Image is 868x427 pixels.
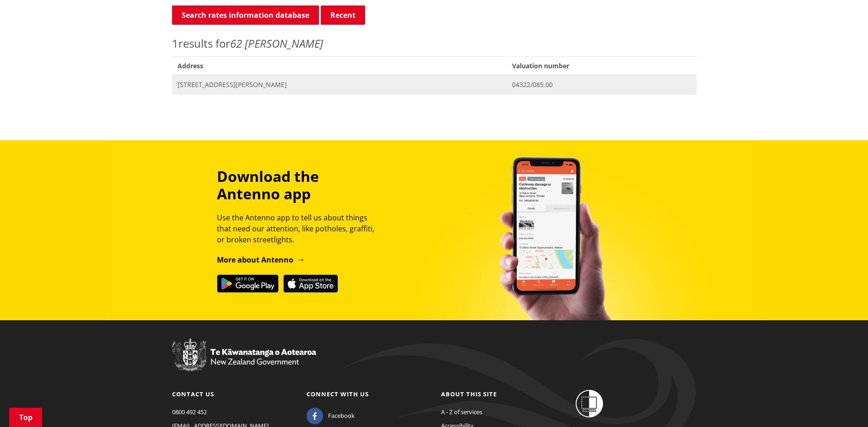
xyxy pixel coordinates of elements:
[307,411,355,420] a: Facebook
[576,390,603,417] img: Shielded
[328,411,355,421] span: Facebook
[441,390,497,398] a: About this site
[172,390,214,398] a: Contact us
[172,408,207,416] a: 0800 492 452
[172,36,178,51] span: 1
[230,36,323,51] em: 62 [PERSON_NAME]
[826,389,859,422] iframe: Messenger Launcher
[321,5,365,25] button: Recent
[217,168,383,203] h3: Download the Antenno app
[217,255,305,265] a: More about Antenno
[178,80,501,89] span: [STREET_ADDRESS][PERSON_NAME]
[307,390,369,398] a: Connect with us
[507,56,696,75] span: Valuation number
[172,75,696,94] a: [STREET_ADDRESS][PERSON_NAME] 04322/085.00
[9,408,42,427] a: Top
[172,5,319,25] button: Search rates information database
[217,212,383,245] p: Use the Antenno app to tell us about things that need our attention, like potholes, graffiti, or ...
[172,56,507,75] span: Address
[172,35,696,52] p: results for
[172,359,316,367] a: New Zealand Government
[217,274,279,293] img: Get it on Google Play
[441,408,482,416] a: A - Z of services
[512,80,690,89] span: 04322/085.00
[283,274,338,293] img: Download on the App Store
[172,339,316,372] img: New Zealand Government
